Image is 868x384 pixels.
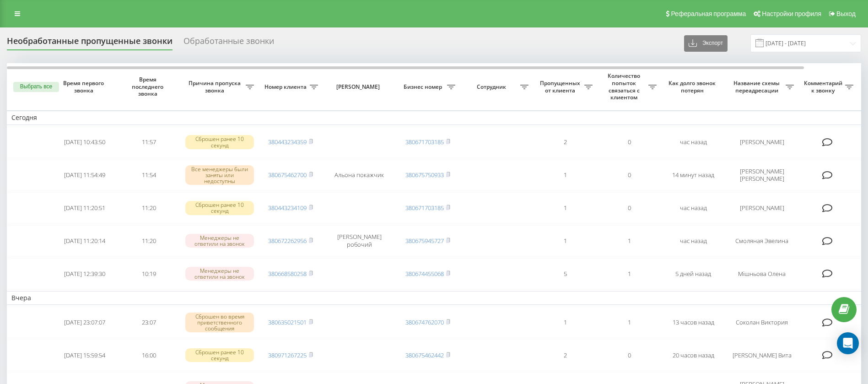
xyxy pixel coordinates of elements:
a: 380443234359 [268,138,307,146]
td: 0 [597,160,661,191]
a: 380671703185 [405,204,444,212]
button: Выбрать все [13,82,59,92]
td: 16:00 [117,340,181,371]
td: час назад [661,127,725,158]
td: 11:20 [117,192,181,223]
a: 380675462700 [268,171,307,179]
a: 380675462442 [405,351,444,359]
td: [DATE] 23:07:07 [53,307,117,338]
a: 380675945727 [405,237,444,245]
td: 1 [597,258,661,289]
td: час назад [661,192,725,223]
a: 380672262956 [268,237,307,245]
div: Сброшен ранее 10 секунд [185,135,254,149]
td: [DATE] 11:54:49 [53,160,117,191]
td: час назад [661,225,725,256]
span: Количество попыток связаться с клиентом [602,72,648,101]
td: 0 [597,340,661,371]
td: Альона покажчик [323,160,396,191]
div: Open Intercom Messenger [837,332,859,354]
td: 1 [533,192,597,223]
td: 1 [597,307,661,338]
button: Экспорт [684,35,728,52]
span: Время первого звонка [60,80,109,94]
span: Как долго звонок потерян [669,80,718,94]
span: Название схемы переадресации [730,80,786,94]
a: 380675750933 [405,171,444,179]
td: [DATE] 11:20:51 [53,192,117,223]
td: 5 [533,258,597,289]
div: Необработанные пропущенные звонки [7,36,173,50]
td: 11:20 [117,225,181,256]
a: 380671703185 [405,138,444,146]
div: Обработанные звонки [183,36,274,50]
a: 380971267225 [268,351,307,359]
td: [DATE] 11:20:14 [53,225,117,256]
td: [PERSON_NAME] [725,127,798,158]
td: 5 дней назад [661,258,725,289]
td: [PERSON_NAME] робочий [323,225,396,256]
div: Сброшен во время приветственного сообщения [185,313,254,333]
td: 1 [533,160,597,191]
a: 380674762070 [405,318,444,326]
span: [PERSON_NAME] [330,83,388,91]
span: Комментарий к звонку [803,80,845,94]
span: Выход [836,10,856,17]
td: 2 [533,340,597,371]
td: 23:07 [117,307,181,338]
a: 380674455068 [405,270,444,278]
td: [PERSON_NAME] Вита [725,340,798,371]
div: Менеджеры не ответили на звонок [185,234,254,248]
td: 0 [597,127,661,158]
div: Все менеджеры были заняты или недоступны [185,165,254,185]
div: Сброшен ранее 10 секунд [185,348,254,362]
td: 20 часов назад [661,340,725,371]
a: 380443234109 [268,204,307,212]
td: 0 [597,192,661,223]
span: Реферальная программа [671,10,746,17]
td: Смоляная Эвелина [725,225,798,256]
span: Время последнего звонка [124,76,173,97]
span: Настройки профиля [762,10,821,17]
td: 1 [533,307,597,338]
td: 11:54 [117,160,181,191]
span: Бизнес номер [400,83,447,91]
td: Мішньова Олена [725,258,798,289]
td: 11:57 [117,127,181,158]
td: Соколан Виктория [725,307,798,338]
span: Номер клиента [263,83,310,91]
td: 2 [533,127,597,158]
a: 380635021501 [268,318,307,326]
td: [PERSON_NAME] [725,192,798,223]
td: [DATE] 12:39:30 [53,258,117,289]
td: 1 [533,225,597,256]
td: [PERSON_NAME] [PERSON_NAME] [725,160,798,191]
div: Менеджеры не ответили на звонок [185,267,254,281]
td: 10:19 [117,258,181,289]
td: [DATE] 15:59:54 [53,340,117,371]
td: 1 [597,225,661,256]
div: Сброшен ранее 10 секунд [185,201,254,215]
span: Причина пропуска звонка [185,80,246,94]
a: 380668580258 [268,270,307,278]
span: Пропущенных от клиента [538,80,584,94]
span: Сотрудник [464,83,520,91]
td: 13 часов назад [661,307,725,338]
td: [DATE] 10:43:50 [53,127,117,158]
td: 14 минут назад [661,160,725,191]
